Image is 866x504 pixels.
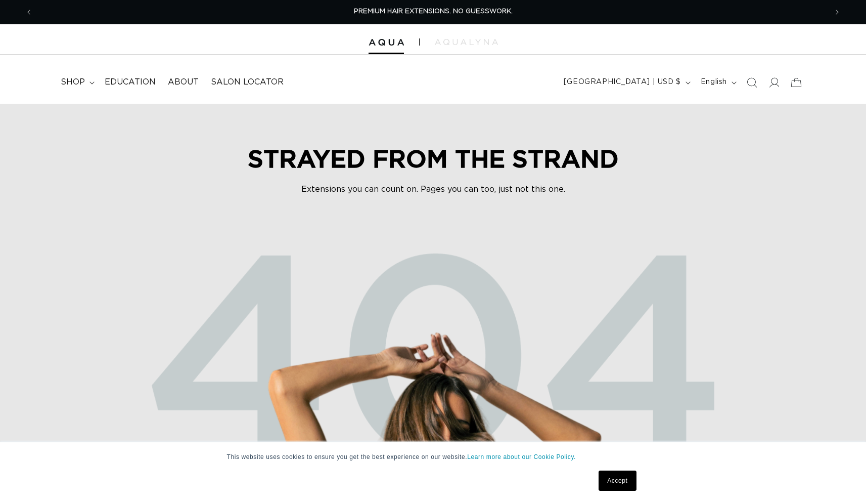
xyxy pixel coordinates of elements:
button: Previous announcement [18,3,40,22]
button: English [695,73,741,92]
span: Salon Locator [211,77,284,88]
span: English [701,77,727,88]
a: About [162,71,205,94]
a: Education [99,71,162,94]
a: Learn more about our Cookie Policy. [467,453,576,460]
a: Salon Locator [205,71,290,94]
a: Accept [599,471,636,491]
p: This website uses cookies to ensure you get the best experience on our website. [227,452,640,461]
summary: shop [55,71,99,94]
span: About [168,77,199,88]
img: aqualyna.com [435,39,498,45]
span: shop [61,77,85,88]
span: Education [105,77,156,88]
p: Extensions you can count on. Pages you can too, just not this one. [231,183,635,195]
h2: STRAYED FROM THE STRAND [231,144,635,173]
img: Aqua Hair Extensions [369,39,404,46]
span: [GEOGRAPHIC_DATA] | USD $ [564,77,681,88]
button: [GEOGRAPHIC_DATA] | USD $ [558,73,695,92]
span: PREMIUM HAIR EXTENSIONS. NO GUESSWORK. [354,8,513,15]
button: Next announcement [826,3,848,22]
summary: Search [741,71,763,94]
